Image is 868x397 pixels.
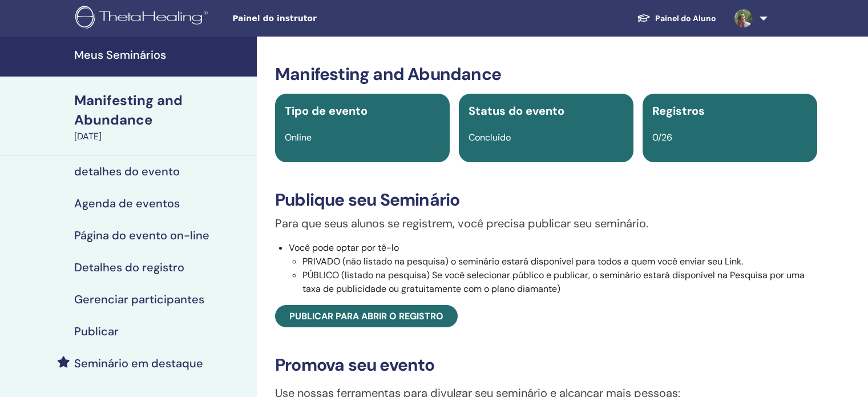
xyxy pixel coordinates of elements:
[232,13,403,25] span: Painel do instrutor
[628,8,725,29] a: Painel do Aluno
[74,228,209,242] h4: Página do evento on-line
[75,6,212,31] img: logo.png
[74,165,180,178] h4: detalhes do evento
[469,103,564,118] span: Status do evento
[74,197,180,210] h4: Agenda de eventos
[652,103,705,118] span: Registros
[275,305,458,327] a: Publicar para abrir o registro
[74,324,119,338] h4: Publicar
[275,64,817,85] h3: Manifesting and Abundance
[74,48,250,62] h4: Meus Seminários
[285,103,368,118] span: Tipo de evento
[74,130,250,143] div: [DATE]
[302,268,817,296] li: PÚBLICO (listado na pesquisa) Se você selecionar público e publicar, o seminário estará disponíve...
[285,131,312,143] span: Online
[74,91,250,130] div: Manifesting and Abundance
[275,355,817,375] h3: Promova seu evento
[67,91,257,143] a: Manifesting and Abundance[DATE]
[289,241,817,296] li: Você pode optar por tê-lo
[289,310,443,322] span: Publicar para abrir o registro
[275,215,817,232] p: Para que seus alunos se registrem, você precisa publicar seu seminário.
[74,260,184,274] h4: Detalhes do registro
[275,190,817,210] h3: Publique seu Seminário
[74,356,203,370] h4: Seminário em destaque
[637,13,651,23] img: graduation-cap-white.svg
[652,131,672,143] span: 0/26
[469,131,511,143] span: Concluído
[74,292,204,306] h4: Gerenciar participantes
[302,255,817,268] li: PRIVADO (não listado na pesquisa) o seminário estará disponível para todos a quem você enviar seu...
[734,9,753,27] img: default.jpg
